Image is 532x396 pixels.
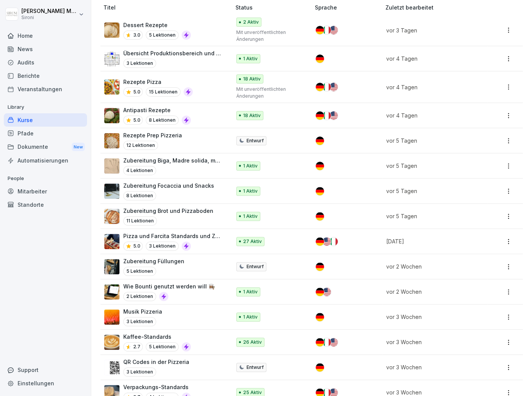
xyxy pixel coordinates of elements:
img: p05qwohz0o52ysbx64gsjie8.png [104,259,119,274]
img: t8ry6q6yg4tyn67dbydlhqpn.png [104,133,119,148]
p: vor 3 Tagen [386,26,478,34]
p: 18 Aktiv [243,76,261,82]
p: Mit unveröffentlichten Änderungen [236,86,303,100]
p: Zubereitung Focaccia und Snacks [123,182,214,190]
p: Kaffee-Standards [123,333,191,341]
a: Berichte [4,69,87,82]
p: 15 Lektionen [146,87,181,97]
img: de.svg [316,338,324,346]
p: 2 Lektionen [123,292,156,301]
p: vor 4 Tagen [386,83,478,91]
a: Pfade [4,127,87,140]
p: Zubereitung Füllungen [123,257,184,265]
p: Library [4,101,87,113]
img: it.svg [322,111,331,120]
p: QR Codes in der Pizzeria [123,358,189,366]
p: 3 Lektionen [123,367,156,377]
p: Musik Pizzeria [123,307,162,316]
img: de.svg [316,162,324,170]
a: Audits [4,56,87,69]
p: 1 Aktiv [243,188,258,195]
a: DokumenteNew [4,140,87,154]
img: w9nobtcttnghg4wslidxrrlr.png [104,209,119,224]
p: Mit unveröffentlichten Änderungen [236,29,303,43]
img: de.svg [316,212,324,221]
p: vor 5 Tagen [386,212,478,220]
p: Status [235,3,312,11]
img: us.svg [322,237,331,246]
a: Einstellungen [4,377,87,390]
img: pak3lu93rb7wwt42kbfr1gbm.png [104,108,119,123]
p: vor 2 Wochen [386,288,478,296]
img: us.svg [322,288,331,296]
p: vor 5 Tagen [386,162,478,170]
div: Kurse [4,113,87,127]
p: 11 Lektionen [123,216,157,225]
p: vor 5 Tagen [386,137,478,145]
p: People [4,172,87,185]
p: Übersicht Produktionsbereich und Abläufe [123,49,223,57]
p: 5.0 [133,243,140,250]
img: de.svg [316,237,324,246]
p: Wie Bounti genutzt werden will 👩🏽‍🍳 [123,282,215,290]
img: km4heinxktm3m47uv6i6dr0s.png [104,335,119,350]
p: 18 Aktiv [243,112,261,119]
img: de.svg [316,288,324,296]
p: 5 Lektionen [123,267,156,276]
p: vor 5 Tagen [386,187,478,195]
p: 1 Aktiv [243,213,258,220]
p: 1 Aktiv [243,288,258,295]
img: de.svg [316,26,324,34]
img: sgzbwvgoo4yrpflre49udgym.png [104,309,119,325]
img: ekvwbgorvm2ocewxw43lsusz.png [104,158,119,174]
a: Home [4,29,87,42]
p: vor 3 Wochen [386,363,478,371]
img: de.svg [316,187,324,195]
p: 3 Lektionen [123,59,156,68]
p: vor 4 Tagen [386,55,478,63]
div: News [4,42,87,56]
p: 1 Aktiv [243,314,258,320]
img: tz25f0fmpb70tuguuhxz5i1d.png [104,79,119,95]
p: 3 Lektionen [123,317,156,326]
p: 1 Aktiv [243,55,258,62]
p: Sprache [315,3,382,11]
img: us.svg [329,83,338,91]
p: vor 3 Wochen [386,313,478,321]
p: [DATE] [386,237,478,245]
img: zyvhtweyt47y1etu6k7gt48a.png [104,234,119,249]
div: New [72,143,85,151]
p: vor 3 Wochen [386,338,478,346]
a: Standorte [4,198,87,211]
p: Zuletzt bearbeitet [385,3,487,11]
div: Automatisierungen [4,154,87,167]
img: de.svg [316,363,324,372]
p: Titel [103,3,232,11]
img: gxsr99ubtjittqjfg6pwkycm.png [104,184,119,199]
p: Entwurf [247,364,264,371]
img: bqcw87wt3eaim098drrkbvff.png [104,284,119,299]
img: us.svg [329,26,338,34]
p: 4 Lektionen [123,166,156,175]
p: 5 Lektionen [146,31,179,40]
p: Pizza und Farcita Standards und Zubereitung [123,232,223,240]
img: us.svg [329,111,338,120]
p: 3 Lektionen [146,241,179,251]
img: de.svg [316,111,324,120]
img: de.svg [316,313,324,321]
p: vor 4 Tagen [386,111,478,119]
p: Rezepte Prep Pizzeria [123,131,182,139]
p: Entwurf [247,137,264,144]
p: 5.0 [133,89,140,95]
p: Sironi [21,15,77,20]
div: Support [4,363,87,377]
img: fr9tmtynacnbc68n3kf2tpkd.png [104,23,119,38]
a: Mitarbeiter [4,185,87,198]
img: it.svg [329,237,338,246]
p: 3.0 [133,32,140,39]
